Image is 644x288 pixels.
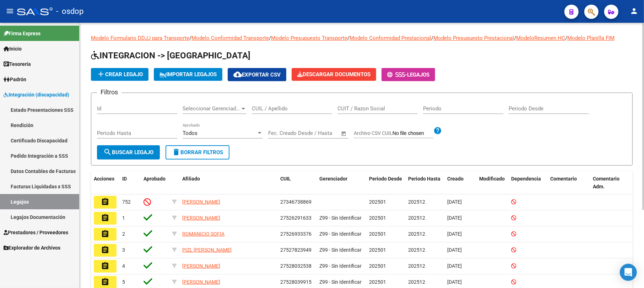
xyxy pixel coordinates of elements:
[590,171,633,195] datatable-header-cell: Comentario Adm.
[476,171,508,195] datatable-header-cell: Modificado
[122,215,125,221] span: 1
[182,176,200,182] span: Afiliado
[316,171,366,195] datatable-header-cell: Gerenciador
[103,148,112,156] mat-icon: search
[408,231,425,237] span: 202512
[405,171,444,195] datatable-header-cell: Periodo Hasta
[354,130,393,136] span: Archivo CSV CUIL
[182,279,220,285] span: [PERSON_NAME]
[183,130,197,136] span: Todos
[447,176,464,182] span: Creado
[182,263,220,269] span: [PERSON_NAME]
[91,68,148,81] button: Crear Legajo
[407,72,429,78] span: Legajos
[280,247,312,253] span: 27527823949
[56,4,83,19] span: - osdop
[183,105,240,112] span: Seleccionar Gerenciador
[4,229,68,236] span: Prestadores / Proveedores
[277,171,316,195] datatable-header-cell: CUIL
[280,279,312,285] span: 27528039915
[447,215,462,221] span: [DATE]
[94,176,114,182] span: Acciones
[271,35,347,41] a: Modelo Presupuesto Transporte
[620,264,637,281] div: Open Intercom Messenger
[182,199,220,205] span: [PERSON_NAME]
[447,247,462,253] span: [DATE]
[319,247,362,253] span: Z99 - Sin Identificar
[593,176,619,190] span: Comentario Adm.
[381,68,435,81] button: -Legajos
[340,130,348,138] button: Open calendar
[280,215,312,221] span: 27526291633
[233,70,242,79] mat-icon: cloud_download
[369,176,402,182] span: Periodo Desde
[233,72,281,78] span: Exportar CSV
[166,145,229,159] button: Borrar Filtros
[4,75,26,83] span: Padrón
[122,247,125,253] span: 3
[179,171,277,195] datatable-header-cell: Afiliado
[408,279,425,285] span: 202512
[508,171,547,195] datatable-header-cell: Dependencia
[154,68,222,81] button: IMPORTAR LEGAJOS
[369,247,386,253] span: 202501
[172,148,180,156] mat-icon: delete
[101,278,109,286] mat-icon: assignment
[268,130,297,136] input: Fecha inicio
[369,199,386,205] span: 202501
[122,199,131,205] span: 752
[122,279,125,285] span: 5
[408,247,425,253] span: 202512
[433,35,514,41] a: Modelo Presupuesto Prestacional
[141,171,169,195] datatable-header-cell: Aprobado
[319,231,362,237] span: Z99 - Sin Identificar
[182,247,232,253] span: PIZL [PERSON_NAME]
[447,231,462,237] span: [DATE]
[101,246,109,254] mat-icon: assignment
[280,263,312,269] span: 27528032538
[408,215,425,221] span: 202512
[191,35,269,41] a: Modelo Conformidad Transporte
[292,68,376,81] button: Descargar Documentos
[319,263,362,269] span: Z99 - Sin Identificar
[319,279,362,285] span: Z99 - Sin Identificar
[91,51,250,61] span: INTEGRACION -> [GEOGRAPHIC_DATA]
[479,176,505,182] span: Modificado
[97,70,105,78] mat-icon: add
[182,231,224,237] span: ROMANICIO SOFIA
[4,60,31,68] span: Tesorería
[159,71,217,78] span: IMPORTAR LEGAJOS
[280,176,291,182] span: CUIL
[369,263,386,269] span: 202501
[630,7,638,15] mat-icon: person
[369,279,386,285] span: 202501
[97,145,160,159] button: Buscar Legajo
[101,230,109,238] mat-icon: assignment
[6,7,14,15] mat-icon: menu
[101,262,109,270] mat-icon: assignment
[280,231,312,237] span: 27526933376
[444,171,476,195] datatable-header-cell: Creado
[447,263,462,269] span: [DATE]
[91,171,119,195] datatable-header-cell: Acciones
[122,263,125,269] span: 4
[172,149,223,156] span: Borrar Filtros
[97,71,143,78] span: Crear Legajo
[547,171,590,195] datatable-header-cell: Comentario
[280,199,312,205] span: 27346738869
[387,72,407,78] span: -
[4,91,69,99] span: Integración (discapacidad)
[447,199,462,205] span: [DATE]
[369,215,386,221] span: 202501
[119,171,141,195] datatable-header-cell: ID
[101,214,109,222] mat-icon: assignment
[433,126,442,135] mat-icon: help
[447,279,462,285] span: [DATE]
[4,30,40,37] span: Firma Express
[567,35,615,41] a: Modelo Planilla FIM
[144,176,166,182] span: Aprobado
[369,231,386,237] span: 202501
[297,71,370,78] span: Descargar Documentos
[122,231,125,237] span: 2
[4,45,22,53] span: Inicio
